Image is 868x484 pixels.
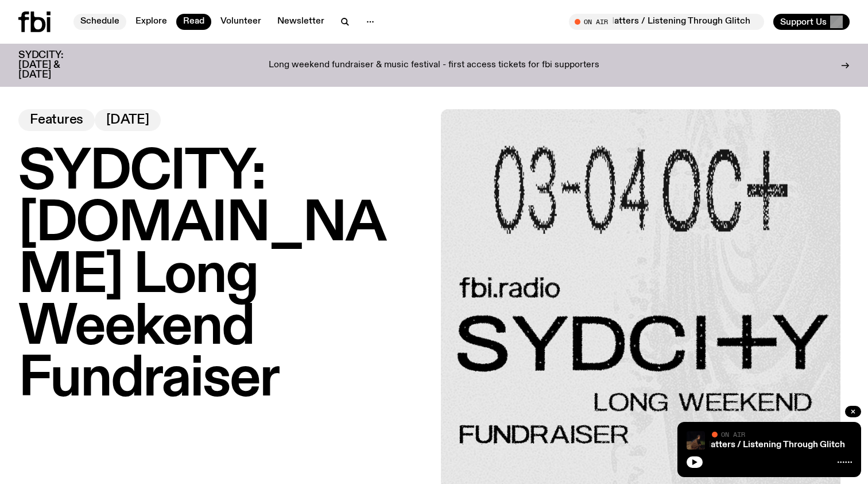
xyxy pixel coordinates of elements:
a: Schedule [73,14,126,30]
p: Long weekend fundraiser & music festival - first access tickets for fbi supporters [269,60,599,71]
button: Support Us [773,14,850,30]
button: On AirRace Matters / Listening Through Glitch [569,14,764,30]
a: Newsletter [270,14,331,30]
a: Explore [129,14,174,30]
span: [DATE] [106,114,149,126]
a: Race Matters / Listening Through Glitch [679,440,845,450]
a: Read [176,14,211,30]
h1: SYDCITY: [DOMAIN_NAME] Long Weekend Fundraiser [18,147,427,406]
span: On Air [721,431,745,438]
img: Fetle crouches in a park at night. They are wearing a long brown garment and looking solemnly int... [687,431,705,450]
span: Support Us [780,17,827,27]
a: Volunteer [214,14,268,30]
h3: SYDCITY: [DATE] & [DATE] [18,51,92,80]
span: Features [30,114,83,126]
